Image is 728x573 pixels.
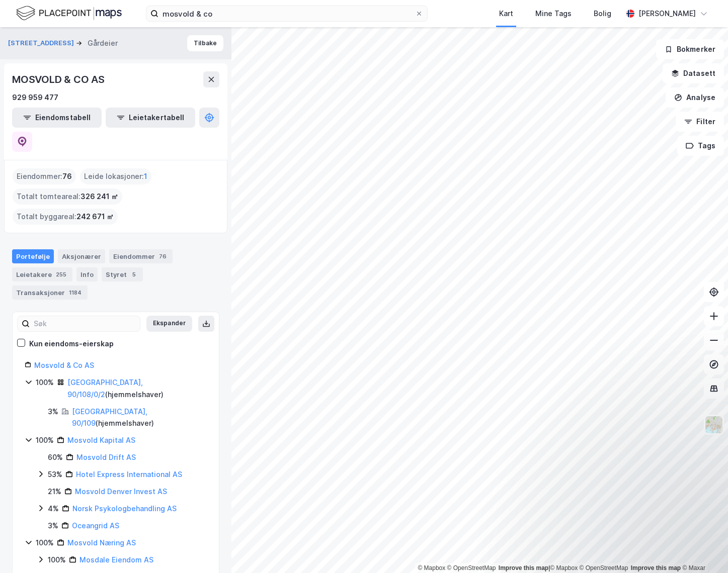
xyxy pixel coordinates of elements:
div: Mine Tags [535,8,572,20]
button: Tags [677,136,724,156]
a: OpenStreetMap [447,564,496,571]
a: Mapbox [550,564,578,571]
a: Improve this map [631,564,681,571]
button: Filter [676,112,724,132]
div: Aksjonærer [58,249,105,263]
a: Mosvold Kapital AS [67,436,135,444]
button: Datasett [663,63,724,83]
img: logo.f888ab2527a4732fd821a326f86c7f29.svg [16,5,122,22]
button: Leietakertabell [106,108,195,128]
div: 1184 [67,288,84,298]
div: 929 959 477 [12,91,58,104]
div: 60% [48,451,63,463]
a: Mosvold & Co AS [34,361,94,369]
div: Gårdeier [88,37,118,49]
div: Bolig [594,8,611,20]
div: 100% [48,554,66,566]
div: Portefølje [12,249,54,263]
div: Info [76,267,98,281]
button: Eiendomstabell [12,108,102,128]
img: Z [704,415,723,434]
div: Eiendommer : [13,168,76,184]
div: 100% [36,434,54,446]
div: Totalt tomteareal : [13,188,122,205]
div: Kart [499,8,513,20]
div: 3% [48,520,58,532]
span: 76 [62,170,72,182]
div: 100% [36,537,54,549]
input: Søk [30,316,140,331]
button: Ekspander [146,316,192,332]
div: Transaksjoner [12,285,88,300]
div: Totalt byggareal : [13,209,118,225]
a: Mosvold Denver Invest AS [75,487,167,496]
a: [GEOGRAPHIC_DATA], 90/109 [72,407,147,428]
button: Tilbake [187,35,223,51]
a: Norsk Psykologbehandling AS [72,504,177,513]
div: 53% [48,468,62,481]
a: Improve this map [499,564,548,571]
div: Leietakere [12,267,72,281]
span: 242 671 ㎡ [76,211,114,223]
div: 21% [48,486,61,498]
div: Eiendommer [109,249,173,263]
span: 326 241 ㎡ [80,190,118,203]
div: Styret [102,267,143,281]
a: Oceangrid AS [72,521,119,530]
div: 255 [54,269,68,279]
input: Søk på adresse, matrikkel, gårdeiere, leietakere eller personer [158,6,415,21]
span: 1 [144,170,147,182]
button: [STREET_ADDRESS] [8,38,76,48]
a: Mosvold Næring AS [67,538,136,547]
button: Analyse [666,87,724,108]
div: 4% [48,503,59,515]
div: 100% [36,376,54,389]
div: 5 [129,269,139,279]
a: Mapbox [418,564,445,571]
a: Mosvold Drift AS [76,453,136,461]
div: [PERSON_NAME] [638,8,696,20]
div: 76 [157,251,169,261]
div: ( hjemmelshaver ) [72,406,207,430]
a: [GEOGRAPHIC_DATA], 90/108/0/2 [67,378,143,399]
div: | [418,563,705,573]
div: MOSVOLD & CO AS [12,71,107,87]
div: 3% [48,406,58,418]
div: Leide lokasjoner : [80,168,151,184]
a: Mosdale Eiendom AS [79,555,153,564]
a: Hotel Express International AS [76,470,182,479]
button: Bokmerker [656,39,724,59]
a: OpenStreetMap [580,564,628,571]
div: ( hjemmelshaver ) [67,376,207,401]
div: Kun eiendoms-eierskap [29,338,114,350]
